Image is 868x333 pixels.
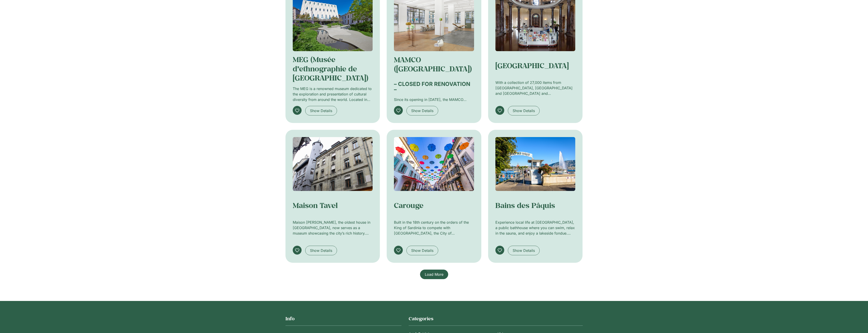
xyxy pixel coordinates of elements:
h2: Categories [409,315,583,322]
span: Show Details [310,108,332,113]
a: Maison Tavel [293,200,338,210]
span: Show Details [310,248,332,253]
a: MAMCO ([GEOGRAPHIC_DATA]) [394,55,472,73]
span: Show Details [411,248,433,253]
a: Show Details [406,246,438,255]
a: Show Details [508,106,540,115]
a: Load More [420,270,448,279]
span: Load More [425,272,443,277]
p: Maison [PERSON_NAME], the oldest house in [GEOGRAPHIC_DATA], now serves as a museum showcasing th... [293,220,373,236]
a: [GEOGRAPHIC_DATA] [495,61,569,70]
a: MEG (Musée d’ethnographie de [GEOGRAPHIC_DATA]) [293,55,368,83]
a: Bains des Pâquis [495,200,555,210]
p: Experience local life at [GEOGRAPHIC_DATA], a public bathhouse where you can swim, relax in the s... [495,220,575,236]
h2: Info [285,315,401,322]
p: Since its opening in [DATE], the MAMCO Geneva (Musée d’art moderne et contemporain) has staged 45... [394,97,474,102]
a: Show Details [406,106,438,115]
a: Show Details [305,246,337,255]
span: Show Details [513,248,535,253]
a: Show Details [305,106,337,115]
a: Carouge [394,200,423,210]
a: Show Details [508,246,540,255]
span: Show Details [513,108,535,113]
h2: – CLOSED FOR RENOVATION – [394,81,474,92]
p: The MEG is a renowned museum dedicated to the exploration and presentation of cultural diversity ... [293,86,373,102]
p: With a collection of 27,000 items from [GEOGRAPHIC_DATA], [GEOGRAPHIC_DATA] and [GEOGRAPHIC_DATA]... [495,80,575,96]
span: Show Details [411,108,433,113]
p: Built in the 18th century on the orders of the King of Sardinia to compete with [GEOGRAPHIC_DATA]... [394,220,474,236]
